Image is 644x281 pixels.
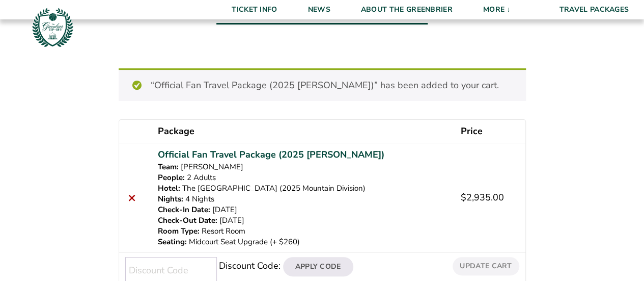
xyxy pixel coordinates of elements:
a: Remove this item [125,191,139,205]
p: [DATE] [158,205,449,215]
dt: People: [158,172,185,183]
dt: Room Type: [158,226,200,237]
dt: Check-In Date: [158,205,210,215]
span: $ [461,191,466,203]
dt: Check-Out Date: [158,215,217,226]
dt: Seating: [158,237,187,247]
p: 2 Adults [158,172,449,183]
p: The [GEOGRAPHIC_DATA] (2025 Mountain Division) [158,183,449,194]
img: Greenbrier Tip-Off [31,5,75,49]
dt: Hotel: [158,183,180,194]
p: Midcourt Seat Upgrade (+ $260) [158,237,449,247]
a: Official Fan Travel Package (2025 [PERSON_NAME]) [158,148,384,162]
p: [DATE] [158,215,449,226]
th: Package [152,120,455,143]
label: Discount Code: [219,260,281,272]
th: Price [455,120,525,143]
div: “Official Fan Travel Package (2025 [PERSON_NAME])” has been added to your cart. [119,68,526,101]
dt: Nights: [158,194,183,205]
bdi: 2,935.00 [461,191,504,203]
button: Apply Code [283,257,353,276]
p: 4 Nights [158,194,449,205]
button: Update cart [453,257,519,275]
p: Resort Room [158,226,449,237]
dt: Team: [158,162,179,172]
p: [PERSON_NAME] [158,162,449,172]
